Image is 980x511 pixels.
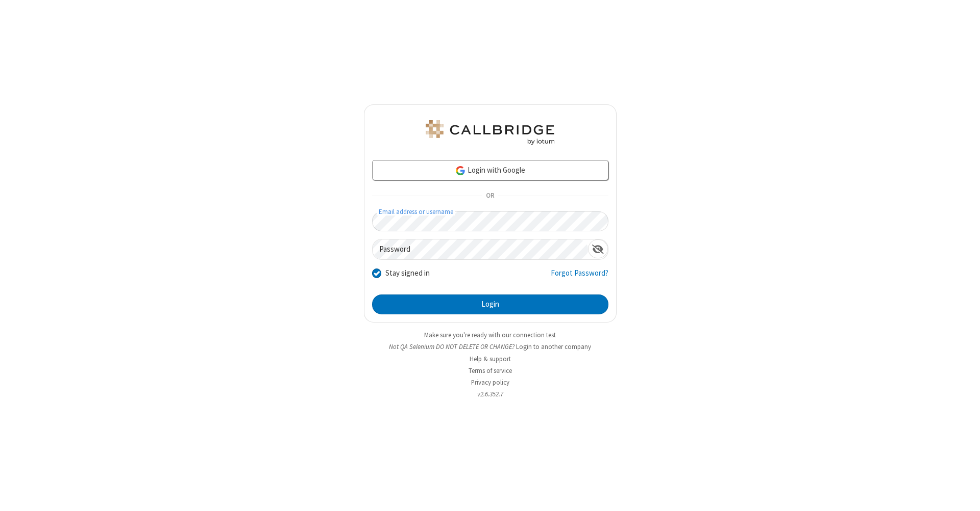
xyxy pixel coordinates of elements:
li: v2.6.352.7 [364,389,617,399]
a: Terms of service [469,366,512,375]
input: Password [373,239,588,259]
a: Forgot Password? [551,267,608,287]
button: Login [372,294,608,315]
a: Login with Google [372,160,608,180]
span: OR [482,189,498,203]
div: Show password [588,239,608,258]
li: Not QA Selenium DO NOT DELETE OR CHANGE? [364,342,617,352]
img: QA Selenium DO NOT DELETE OR CHANGE [424,120,556,145]
button: Login to another company [516,342,591,352]
a: Make sure you're ready with our connection test [424,331,556,339]
input: Email address or username [372,211,608,231]
label: Stay signed in [385,267,430,279]
a: Help & support [470,355,511,363]
a: Privacy policy [471,378,509,387]
img: google-icon.png [455,165,466,176]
